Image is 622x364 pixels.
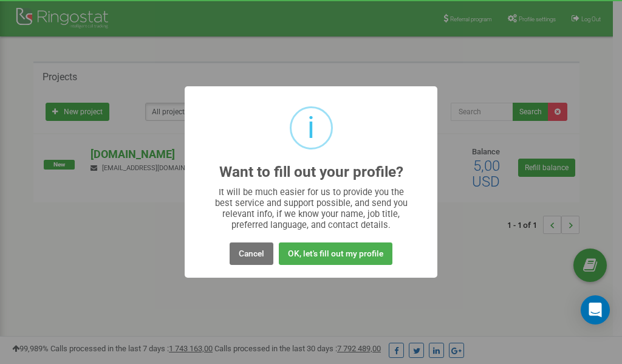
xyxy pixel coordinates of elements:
[307,108,315,148] div: i
[581,295,610,325] div: Open Intercom Messenger
[209,187,414,230] div: It will be much easier for us to provide you the best service and support possible, and send you ...
[230,242,273,265] button: Cancel
[219,164,403,180] h2: Want to fill out your profile?
[279,242,392,265] button: OK, let's fill out my profile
